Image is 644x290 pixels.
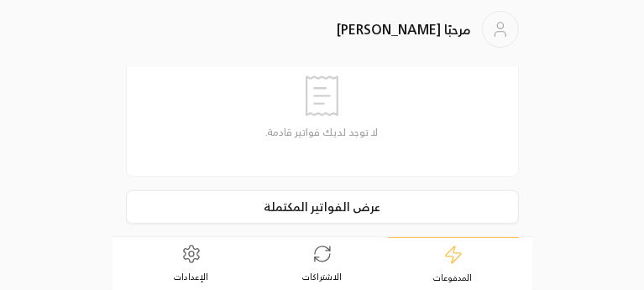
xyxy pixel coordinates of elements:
[338,19,472,39] h2: مرحبًا [PERSON_NAME]
[266,126,379,139] span: لا توجد لديك فواتير قادمة.
[126,237,257,289] a: الإعدادات
[257,237,388,289] a: الاشتراكات
[174,271,208,282] span: الإعدادات
[126,190,519,224] a: عرض الفواتير المكتملة
[434,272,473,283] span: المدفوعات
[302,271,342,282] span: الاشتراكات
[388,237,519,290] a: المدفوعات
